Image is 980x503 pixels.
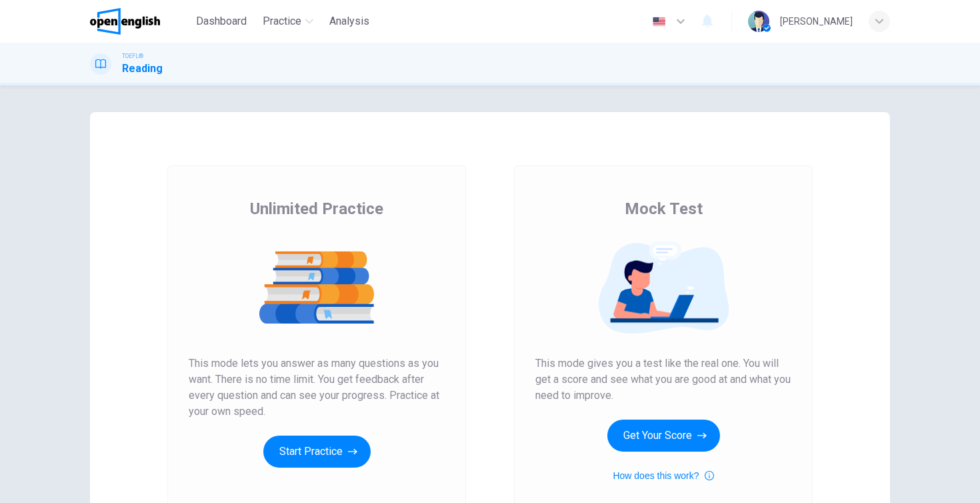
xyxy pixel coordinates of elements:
[189,356,445,420] span: This mode lets you answer as many questions as you want. There is no time limit. You get feedback...
[196,13,247,29] span: Dashboard
[324,9,375,33] button: Analysis
[250,198,383,219] span: Unlimited Practice
[257,9,319,33] button: Practice
[122,51,143,61] span: TOEFL®
[191,9,252,33] button: Dashboard
[613,468,713,484] button: How does this work?
[329,13,369,29] span: Analysis
[748,11,769,32] img: Profile picture
[607,420,720,452] button: Get Your Score
[651,17,667,27] img: en
[90,8,160,35] img: OpenEnglish logo
[263,436,371,468] button: Start Practice
[263,13,301,29] span: Practice
[780,13,853,29] div: [PERSON_NAME]
[625,198,703,219] span: Mock Test
[122,61,163,77] h1: Reading
[90,8,191,35] a: OpenEnglish logo
[535,356,791,404] span: This mode gives you a test like the real one. You will get a score and see what you are good at a...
